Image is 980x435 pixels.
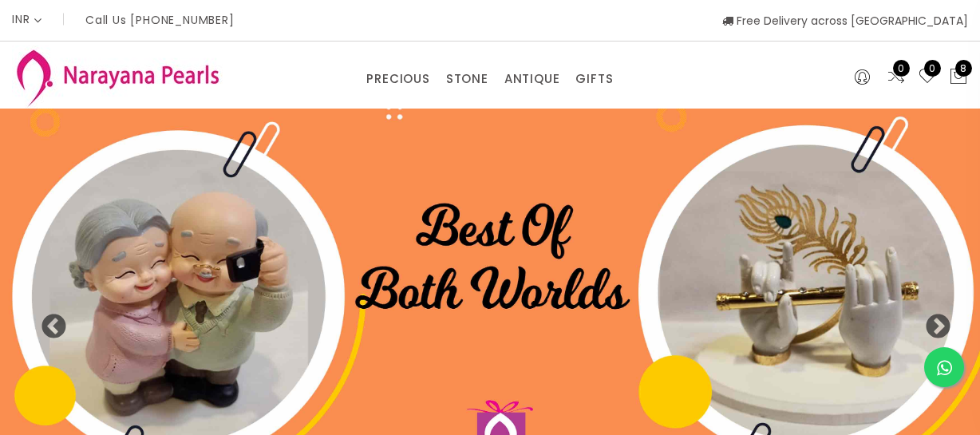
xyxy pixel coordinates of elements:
a: PRECIOUS [366,67,429,91]
button: Next [924,314,940,330]
a: 0 [887,67,906,88]
a: STONE [446,67,488,91]
a: GIFTS [575,67,613,91]
p: Call Us [PHONE_NUMBER] [85,14,235,26]
button: 8 [949,67,968,88]
a: ANTIQUE [504,67,560,91]
span: 8 [955,60,972,77]
button: Previous [40,314,56,330]
span: 0 [924,60,941,77]
span: 0 [893,60,910,77]
a: 0 [918,67,937,88]
span: Free Delivery across [GEOGRAPHIC_DATA] [722,13,968,29]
